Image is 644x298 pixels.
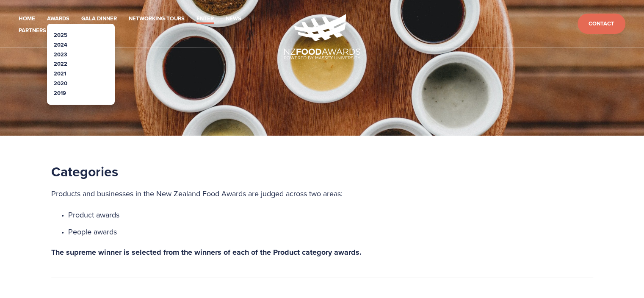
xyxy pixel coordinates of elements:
a: Home [19,14,35,24]
p: Product awards [68,208,593,222]
a: Contact [578,14,625,34]
a: 2020 [54,79,67,87]
a: 2025 [54,31,67,39]
p: Products and businesses in the New Zealand Food Awards are judged across two areas: [51,187,593,201]
strong: Categories [51,162,118,181]
a: News [226,14,241,24]
a: Partners [19,26,46,36]
a: 2021 [54,70,66,78]
a: Networking-Tours [129,14,185,24]
strong: The supreme winner is selected from the winners of each of the Product category awards. [51,247,362,258]
a: 2022 [54,60,67,68]
a: Gala Dinner [81,14,117,24]
p: People awards [68,225,593,239]
a: 2024 [54,41,67,49]
a: 2023 [54,50,67,58]
a: Awards [47,14,69,24]
a: 2019 [54,89,66,97]
a: Enter [196,14,214,24]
